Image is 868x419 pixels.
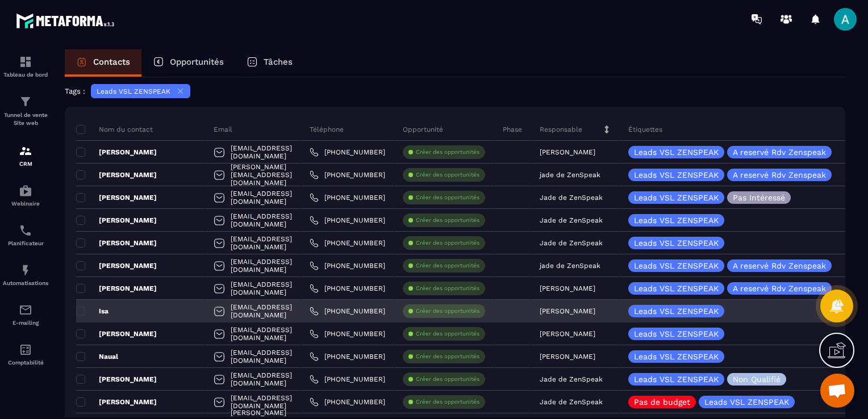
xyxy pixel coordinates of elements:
a: Tâches [235,49,304,77]
img: email [19,303,32,317]
a: emailemailE-mailing [3,295,48,334]
p: Opportunité [403,125,443,134]
p: Planificateur [3,240,48,246]
a: formationformationCRM [3,136,48,175]
p: Créer des opportunités [416,330,479,338]
p: Leads VSL ZENSPEAK [704,398,789,406]
a: [PHONE_NUMBER] [310,193,385,202]
p: A reservé Rdv Zenspeak [733,171,826,179]
p: A reservé Rdv Zenspeak [733,284,826,292]
p: Leads VSL ZENSPEAK [634,262,719,270]
p: Créer des opportunités [416,262,479,270]
p: Pas Intéressé [733,194,785,202]
a: [PHONE_NUMBER] [310,352,385,361]
p: CRM [3,161,48,167]
img: automations [19,263,32,277]
p: Créer des opportunités [416,216,479,224]
img: formation [19,95,32,108]
p: A reservé Rdv Zenspeak [733,148,826,156]
p: Leads VSL ZENSPEAK [634,171,719,179]
p: Nom du contact [76,125,153,134]
p: Jade de ZenSpeak [540,194,603,202]
p: [PERSON_NAME] [76,284,157,293]
p: Isa [76,307,108,316]
p: Jade de ZenSpeak [540,239,603,247]
p: Leads VSL ZENSPEAK [634,148,719,156]
a: [PHONE_NUMBER] [310,216,385,225]
a: Opportunités [141,49,235,77]
a: [PHONE_NUMBER] [310,284,385,293]
p: Créer des opportunités [416,398,479,406]
p: [PERSON_NAME] [76,193,157,202]
a: [PHONE_NUMBER] [310,238,385,248]
p: Jade de ZenSpeak [540,398,603,406]
p: Tableau de bord [3,72,48,78]
a: [PHONE_NUMBER] [310,307,385,316]
p: Email [214,125,232,134]
p: Leads VSL ZENSPEAK [634,194,719,202]
img: formation [19,144,32,158]
img: accountant [19,343,32,357]
img: automations [19,184,32,198]
img: scheduler [19,224,32,237]
p: Naual [76,352,118,361]
p: Comptabilité [3,359,48,366]
p: Leads VSL ZENSPEAK [634,375,719,383]
p: Webinaire [3,200,48,207]
p: [PERSON_NAME] [76,238,157,248]
a: [PHONE_NUMBER] [310,170,385,179]
img: logo [16,10,118,31]
p: [PERSON_NAME] [540,148,595,156]
p: Phase [503,125,522,134]
p: [PERSON_NAME] [76,261,157,270]
p: Créer des opportunités [416,171,479,179]
p: Leads VSL ZENSPEAK [634,216,719,224]
p: Leads VSL ZENSPEAK [634,239,719,247]
p: [PERSON_NAME] [76,148,157,157]
p: Créer des opportunités [416,375,479,383]
p: [PERSON_NAME] [76,329,157,338]
p: Leads VSL ZENSPEAK [634,353,719,361]
a: automationsautomationsAutomatisations [3,255,48,295]
a: automationsautomationsWebinaire [3,175,48,215]
p: [PERSON_NAME] [76,375,157,384]
a: [PHONE_NUMBER] [310,329,385,338]
p: Tunnel de vente Site web [3,111,48,127]
p: Pas de budget [634,398,690,406]
p: [PERSON_NAME] [540,353,595,361]
a: formationformationTableau de bord [3,47,48,86]
a: [PHONE_NUMBER] [310,148,385,157]
img: formation [19,55,32,69]
p: Jade de ZenSpeak [540,216,603,224]
div: Ouvrir le chat [820,374,854,408]
p: Automatisations [3,280,48,286]
p: A reservé Rdv Zenspeak [733,262,826,270]
p: Créer des opportunités [416,148,479,156]
p: E-mailing [3,320,48,326]
p: [PERSON_NAME] [540,284,595,292]
p: Non Qualifié [733,375,781,383]
p: Créer des opportunités [416,307,479,315]
p: [PERSON_NAME] [76,397,157,407]
p: Étiquettes [628,125,662,134]
p: Leads VSL ZENSPEAK [634,330,719,338]
p: jade de ZenSpeak [540,262,600,270]
a: formationformationTunnel de vente Site web [3,86,48,136]
a: [PHONE_NUMBER] [310,375,385,384]
p: Créer des opportunités [416,194,479,202]
a: accountantaccountantComptabilité [3,334,48,374]
p: Tâches [264,57,293,67]
p: Téléphone [310,125,344,134]
a: schedulerschedulerPlanificateur [3,215,48,255]
p: [PERSON_NAME] [540,307,595,315]
p: Responsable [540,125,582,134]
p: [PERSON_NAME] [76,170,157,179]
p: jade de ZenSpeak [540,171,600,179]
p: Leads VSL ZENSPEAK [634,307,719,315]
p: Créer des opportunités [416,239,479,247]
p: Opportunités [170,57,224,67]
p: Leads VSL ZENSPEAK [97,87,170,95]
p: [PERSON_NAME] [540,330,595,338]
p: Contacts [93,57,130,67]
p: [PERSON_NAME] [76,216,157,225]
